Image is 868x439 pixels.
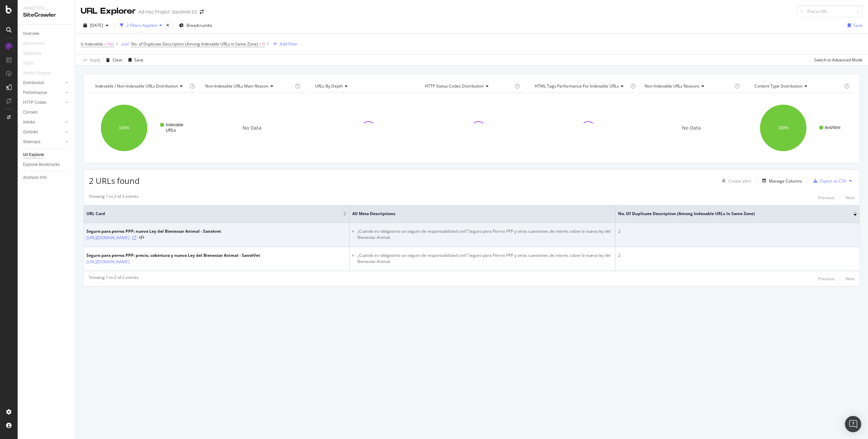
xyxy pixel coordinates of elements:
[23,151,70,158] a: Url Explorer
[23,70,58,77] a: Search Engines
[754,83,803,89] span: Content Type Distribution
[23,30,39,37] div: Overview
[132,236,136,240] a: Visit Online Page
[820,178,846,184] div: Export as CSV
[23,99,46,106] div: HTTP Codes
[618,228,857,234] div: 2
[166,122,183,127] text: Indexable
[719,175,751,186] button: Create alert
[165,22,171,29] div: times
[81,55,100,65] button: Apply
[23,109,70,116] a: Content
[139,235,144,240] button: View HTML Source
[86,234,130,241] a: [URL][DOMAIN_NAME]
[23,174,70,181] a: Analysis Info
[134,57,143,63] div: Save
[176,20,215,31] button: Breadcrumbs
[846,193,854,202] button: Next
[357,252,612,265] li: ¿Cuándo es obligatorio un seguro de responsabilidad civil? Seguro para Perros PPP y otras cuestio...
[138,8,197,15] div: Ad-Hoc Project: Santevet ES
[23,30,70,37] a: Overview
[778,126,788,130] text: 100%
[315,83,343,89] span: URLs by Depth
[728,178,751,184] div: Create alert
[23,174,47,181] div: Analysis Info
[117,20,165,31] button: 2 Filters Applied
[23,40,51,47] a: Movements
[811,55,863,65] button: Switch to Advanced Mode
[535,83,619,89] span: HTML Tags Performance for Indexable URLs
[23,50,41,57] div: Segments
[90,57,100,63] div: Apply
[126,22,157,28] div: 2 Filters Applied
[797,5,863,17] input: Find a URL
[89,193,139,202] div: Showing 1 to 2 of 2 entries
[23,151,44,158] div: Url Explorer
[814,57,863,63] div: Switch to Advanced Mode
[89,98,195,157] svg: A chart.
[23,60,33,67] div: Visits
[23,119,35,126] div: Inlinks
[853,22,863,28] div: Save
[126,55,143,65] button: Save
[86,252,260,259] div: Seguro para perros PPP: precio, cobertura y nueva Ley del Bienestar Animal - SantéVet
[86,228,221,234] div: Seguro para perros PPP: nueva Ley del Bienestar Animal - Santévet
[113,57,123,63] div: Clear
[314,81,409,92] h4: URLs by Depth
[23,161,60,168] div: Explorer Bookmarks
[846,276,854,282] div: Next
[94,81,188,92] h4: Indexable / Non-Indexable URLs Distribution
[845,416,861,432] div: Open Intercom Messenger
[753,81,843,92] h4: Content Type Distribution
[186,22,212,28] span: Breadcrumbs
[643,81,733,92] h4: Non-Indexable URLs Reasons
[23,99,63,106] a: HTTP Codes
[818,195,834,201] div: Previous
[23,119,63,126] a: Inlinks
[23,79,44,87] div: Distribution
[121,41,129,47] button: and
[748,98,854,157] svg: A chart.
[618,252,857,259] div: 2
[23,79,63,87] a: Distribution
[423,81,513,92] h4: HTTP Status Codes Distribution
[95,83,178,89] span: Indexable / Non-Indexable URLs distribution
[23,109,38,116] div: Content
[204,81,294,92] h4: Non-Indexable URLs Main Reason
[23,138,40,146] div: Sitemaps
[280,41,298,47] div: Add Filter
[759,177,802,185] button: Manage Columns
[846,195,854,201] div: Next
[846,274,854,283] button: Next
[242,125,261,131] span: No Data
[131,41,258,47] span: No. of Duplicate Description (Among Indexable URLs in Same Zone)
[23,11,70,19] div: SiteCrawler
[618,211,843,217] span: No. of Duplicate Description (Among Indexable URLs in Same Zone)
[682,125,701,131] span: No Data
[23,70,51,77] div: Search Engines
[200,9,204,14] div: arrow-right-arrow-left
[23,40,44,47] div: Movements
[262,39,265,49] span: 0
[81,41,103,47] span: Is Indexable
[357,228,612,241] li: ¿Cuándo es obligatorio un seguro de responsabilidad civil? Seguro para Perros PPP y otras cuestio...
[259,41,261,47] span: >
[205,83,269,89] span: Non-Indexable URLs Main Reason
[425,83,484,89] span: HTTP Status Codes Distribution
[103,55,123,65] button: Clear
[86,211,341,217] span: URL Card
[23,129,38,136] div: Outlinks
[825,125,840,130] text: text/html
[89,175,140,186] span: 2 URLs found
[86,259,130,265] a: [URL][DOMAIN_NAME]
[23,60,40,67] a: Visits
[90,22,103,28] span: 2025 Aug. 27th
[166,128,176,133] text: URLs
[352,211,602,217] span: All Meta Descriptions
[818,193,834,202] button: Previous
[818,276,834,282] div: Previous
[23,5,70,11] div: Analytics
[119,126,130,130] text: 100%
[23,138,63,146] a: Sitemaps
